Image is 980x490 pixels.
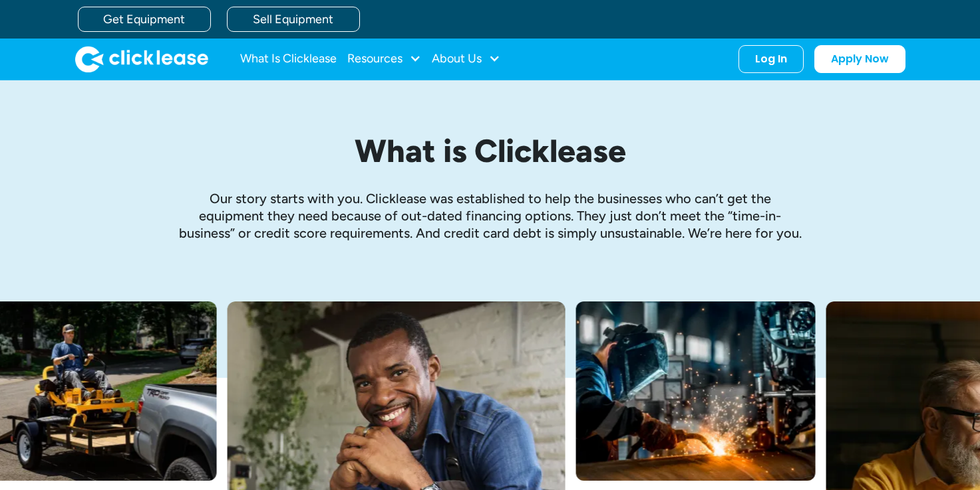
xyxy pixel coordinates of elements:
a: Apply Now [814,45,905,73]
div: About Us [432,46,500,72]
a: What Is Clicklease [240,46,337,72]
img: Clicklease logo [75,46,208,72]
a: Get Equipment [78,7,211,32]
img: A welder in a large mask working on a large pipe [576,301,816,481]
p: Our story starts with you. Clicklease was established to help the businesses who can’t get the eq... [178,190,803,242]
a: home [75,46,208,72]
div: Resources [347,46,421,72]
div: Log In [755,52,787,66]
a: Sell Equipment [227,7,360,32]
h1: What is Clicklease [178,133,803,169]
